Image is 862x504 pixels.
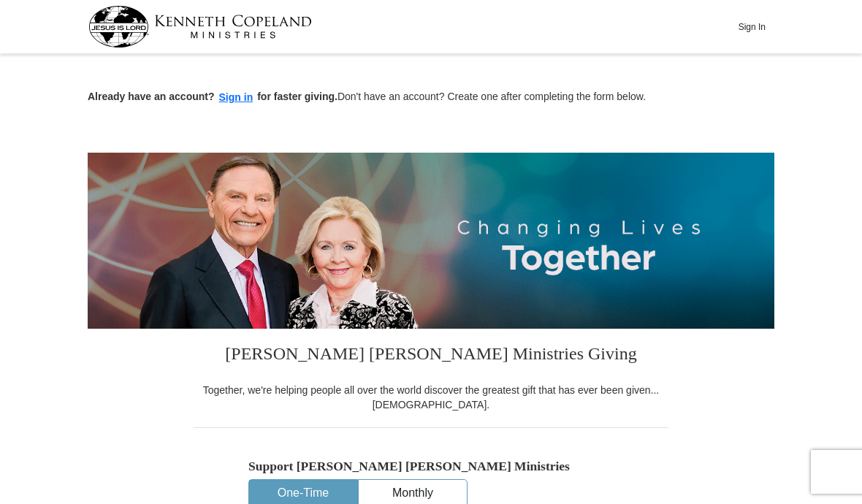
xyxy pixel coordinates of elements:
[215,89,258,106] button: Sign in
[88,89,774,106] p: Don't have an account? Create one after completing the form below.
[194,329,668,383] h3: [PERSON_NAME] [PERSON_NAME] Ministries Giving
[194,383,668,412] div: Together, we're helping people all over the world discover the greatest gift that has ever been g...
[248,459,614,474] h5: Support [PERSON_NAME] [PERSON_NAME] Ministries
[88,6,312,47] img: kcm-header-logo.svg
[88,91,337,102] strong: Already have an account? for faster giving.
[730,15,774,38] button: Sign In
